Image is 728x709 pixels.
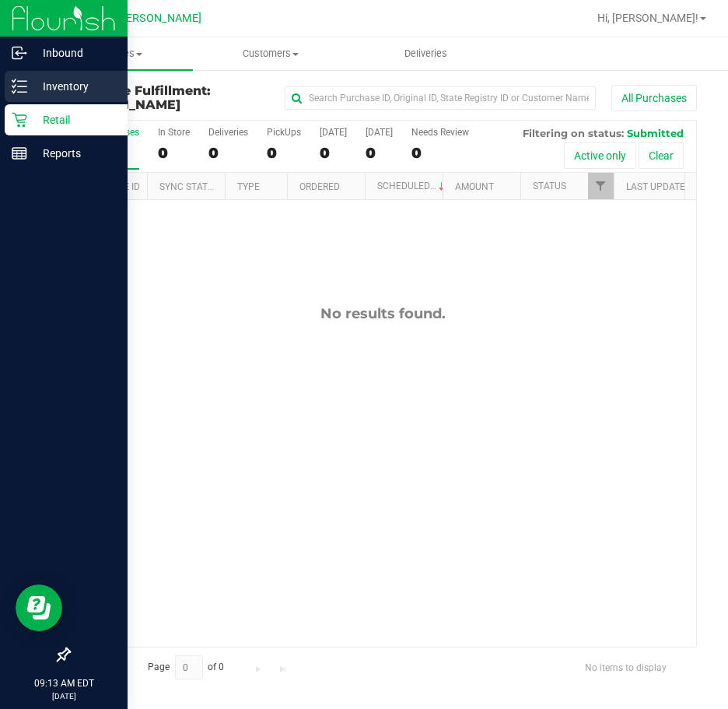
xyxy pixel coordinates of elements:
[267,144,301,162] div: 0
[597,12,698,24] span: Hi, [PERSON_NAME]!
[159,181,219,192] a: Sync Status
[116,12,201,25] span: [PERSON_NAME]
[69,305,696,322] div: No results found.
[267,127,301,138] div: PickUps
[27,111,121,129] p: Retail
[27,44,121,62] p: Inbound
[158,127,190,138] div: In Store
[366,144,393,162] div: 0
[7,676,121,690] p: 09:13 AM EDT
[564,142,636,169] button: Active only
[16,584,62,631] iframe: Resource center
[377,181,448,191] a: Scheduled
[320,127,347,138] div: [DATE]
[12,146,27,161] inline-svg: Reports
[411,127,469,138] div: Needs Review
[27,144,121,163] p: Reports
[208,144,248,162] div: 0
[12,79,27,94] inline-svg: Inventory
[572,655,679,679] span: No items to display
[208,127,248,138] div: Deliveries
[285,86,596,110] input: Search Purchase ID, Original ID, State Registry ID or Customer Name...
[366,127,393,138] div: [DATE]
[626,181,705,192] a: Last Updated By
[627,127,684,139] span: Submitted
[611,85,697,111] button: All Purchases
[158,144,190,162] div: 0
[639,142,684,169] button: Clear
[194,47,348,61] span: Customers
[523,127,624,139] span: Filtering on status:
[348,37,504,70] a: Deliveries
[7,690,121,702] p: [DATE]
[135,655,237,679] span: Page of 0
[27,77,121,96] p: Inventory
[383,47,468,61] span: Deliveries
[320,144,347,162] div: 0
[299,181,340,192] a: Ordered
[237,181,260,192] a: Type
[455,181,494,192] a: Amount
[12,45,27,61] inline-svg: Inbound
[12,112,27,128] inline-svg: Retail
[193,37,348,70] a: Customers
[533,181,566,191] a: Status
[68,84,278,111] h3: Purchase Fulfillment:
[588,173,614,199] a: Filter
[411,144,469,162] div: 0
